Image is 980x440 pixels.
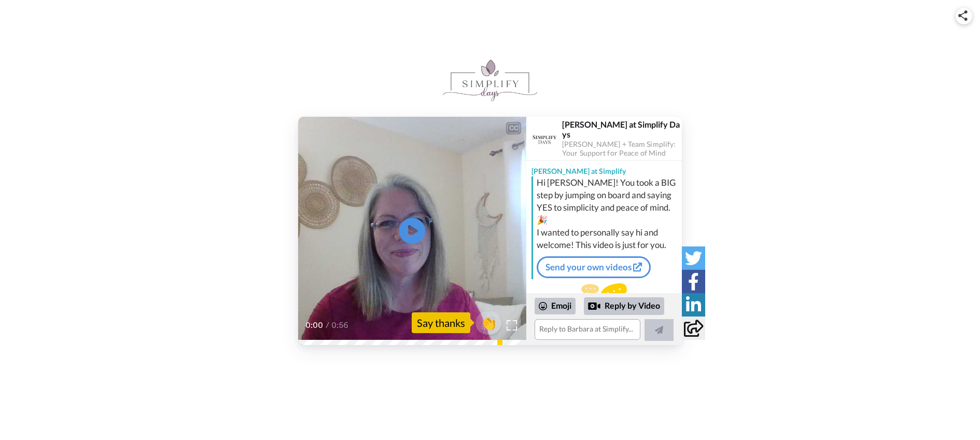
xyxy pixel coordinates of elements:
button: 👏 [475,311,501,335]
span: / [326,319,329,332]
div: Hi [PERSON_NAME]! You took a BIG step by jumping on board and saying YES to simplicity and peace ... [537,176,679,251]
div: Reply by Video [584,297,664,315]
div: [PERSON_NAME] at Simplify Days [562,119,681,139]
div: Say thanks [412,312,470,333]
span: 0:00 [305,319,324,332]
img: Full screen [507,320,517,331]
div: Emoji [535,298,576,314]
img: logo [443,60,537,101]
img: Profile Image [532,126,557,151]
div: Send [PERSON_NAME] at Simplify a reply. [526,283,682,321]
div: Reply by Video [588,300,600,312]
div: [PERSON_NAME] at Simplify [526,161,682,176]
img: ic_share.svg [958,10,968,21]
span: 0:56 [331,319,349,332]
div: [PERSON_NAME] + Team Simplify: Your Support for Peace of Mind [562,140,681,158]
div: CC [507,123,520,133]
a: Send your own videos [537,256,651,278]
img: message.svg [581,283,627,304]
span: 👏 [475,314,501,331]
